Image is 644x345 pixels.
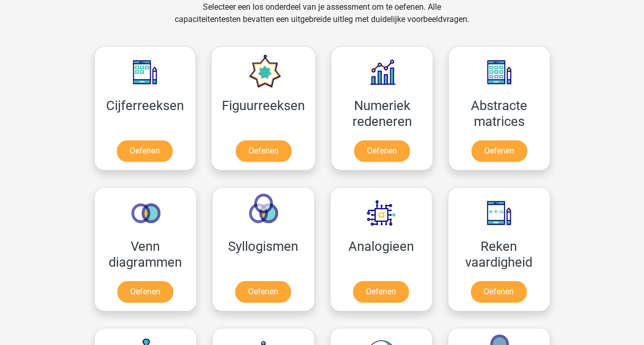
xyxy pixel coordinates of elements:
[354,140,410,162] a: Oefenen
[117,140,173,162] a: Oefenen
[471,140,527,162] a: Oefenen
[235,281,291,303] a: Oefenen
[471,281,527,303] a: Oefenen
[117,281,173,303] a: Oefenen
[236,140,292,162] a: Oefenen
[165,1,479,38] div: Selecteer een los onderdeel van je assessment om te oefenen. Alle capaciteitentesten bevatten een...
[353,281,409,303] a: Oefenen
